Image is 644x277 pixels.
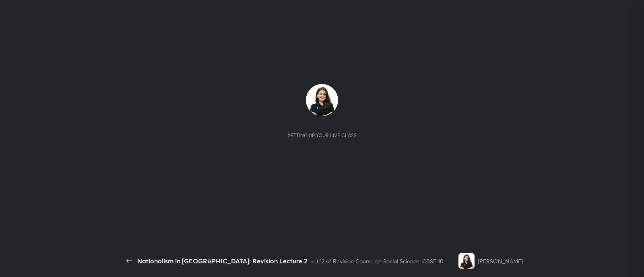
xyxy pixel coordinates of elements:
div: [PERSON_NAME] [478,257,523,265]
div: • [311,257,314,265]
img: ac645958af6d470e9914617ce266d6ae.jpg [306,84,338,116]
img: ac645958af6d470e9914617ce266d6ae.jpg [458,253,475,269]
div: Setting up your live class [288,132,357,138]
div: Nationalism in [GEOGRAPHIC_DATA]: Revision Lecture 2 [137,256,308,266]
div: L12 of Revision Course on Social Science: CBSE 10 [317,257,444,265]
